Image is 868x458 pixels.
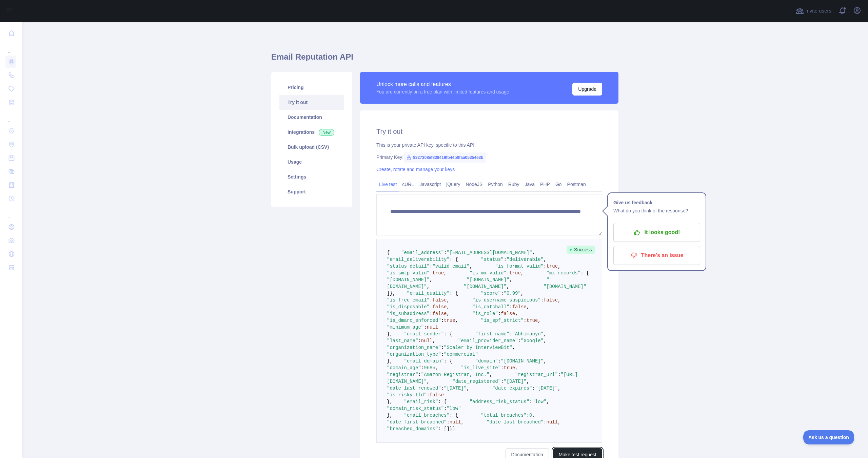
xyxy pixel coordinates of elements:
span: , [544,358,546,364]
span: "date_last_renewed" [387,386,441,391]
span: "status_detail" [387,264,430,269]
span: "first_name" [475,331,509,337]
button: Upgrade [572,83,602,96]
span: false [432,297,447,303]
span: New [319,129,334,136]
span: "is_format_valid" [495,264,544,269]
span: "mx_records" [547,270,581,276]
span: : [] [438,426,450,432]
span: , [435,365,438,371]
span: "0.99" [504,291,521,296]
span: "[DATE]" [504,379,526,384]
span: true [444,318,455,323]
span: false [544,297,558,303]
span: , [427,379,430,384]
div: ... [5,110,16,123]
span: "address_risk_status" [470,399,529,404]
span: : [441,352,444,357]
a: Python [485,179,506,190]
span: "score" [481,291,501,296]
span: : [507,270,509,276]
span: , [544,331,546,337]
span: : [430,270,432,276]
span: , [509,277,512,283]
span: "domain" [475,358,498,364]
span: true [547,264,558,269]
h1: Give us feedback [613,199,700,207]
a: Live test [376,179,399,190]
span: : [430,304,432,310]
a: Usage [279,154,344,169]
span: , [547,399,549,404]
span: , [532,413,535,418]
span: "organization_type" [387,352,441,357]
a: Go [553,179,565,190]
span: , [455,318,458,323]
span: , [447,297,449,303]
span: , [527,379,529,384]
span: "date_first_breached" [387,419,447,425]
span: "registrar" [387,372,418,377]
a: Java [522,179,538,190]
span: "[DATE]" [444,386,467,391]
a: Postman [565,179,589,190]
div: Unlock more calls and features [376,80,509,88]
span: , [430,277,432,283]
span: "is_disposable" [387,304,430,310]
a: Support [279,184,344,199]
a: NodeJS [463,179,485,190]
a: Pricing [279,80,344,95]
span: }, [387,413,393,418]
span: , [515,365,518,371]
span: , [447,304,449,310]
span: : [501,365,504,371]
span: } [452,426,455,432]
span: , [558,264,560,269]
h1: Email Reputation API [271,51,618,68]
span: false [430,392,444,398]
span: : [498,311,501,316]
span: : [501,291,504,296]
button: Invite users [794,5,833,16]
span: "deliverable" [507,257,544,262]
span: , [521,270,524,276]
span: null [450,419,461,425]
span: : { [438,399,447,404]
span: : [424,325,427,330]
span: : { [450,413,458,418]
span: { [387,250,390,255]
span: "Abhimanyu" [512,331,544,337]
span: "email_quality" [407,291,450,296]
span: "is_catchall" [472,304,509,310]
span: : [527,413,529,418]
span: "is_dmarc_enforced" [387,318,441,323]
span: : [441,386,444,391]
span: "date_expires" [492,386,532,391]
span: "is_smtp_valid" [387,270,430,276]
div: You are currently on a free plan with limited features and usage [376,88,509,95]
span: "organization_name" [387,345,441,350]
a: Settings [279,169,344,184]
span: : [444,250,447,255]
span: "email_provider_name" [458,338,518,343]
span: "[DOMAIN_NAME]" [467,277,509,283]
span: }, [390,291,395,296]
span: : [444,406,447,411]
span: null [421,338,433,343]
span: "Scaler by InterviewBit" [444,345,512,350]
span: , [444,270,447,276]
span: : [498,358,501,364]
span: "email_address" [401,250,444,255]
span: : [430,264,432,269]
span: } [450,426,452,432]
span: : [427,392,430,398]
span: , [489,372,492,377]
span: , [507,284,509,289]
span: : { [450,291,458,296]
a: Bulk upload (CSV) [279,140,344,154]
span: , [470,264,472,269]
span: "email_breaches" [404,413,449,418]
span: 9685 [424,365,435,371]
span: "valid_email" [432,264,469,269]
span: "email_sender" [404,331,444,337]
